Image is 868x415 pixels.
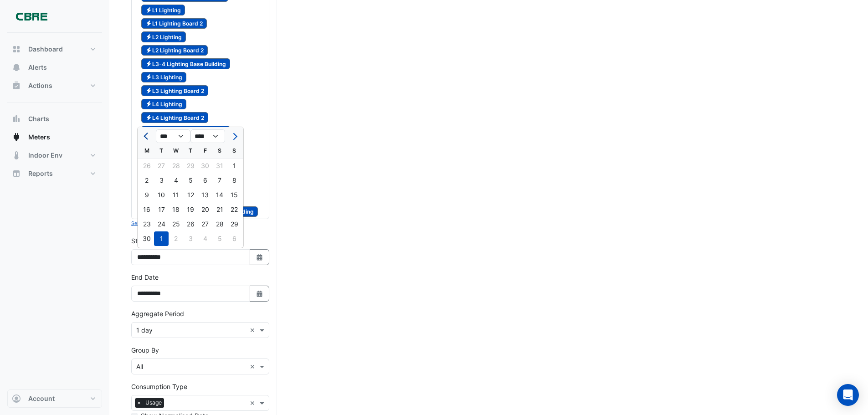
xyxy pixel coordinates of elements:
[169,159,183,173] div: Wednesday, May 28, 2025
[183,231,198,246] div: Thursday, July 3, 2025
[169,202,183,217] div: 18
[131,272,159,282] label: End Date
[227,159,241,173] div: Sunday, June 1, 2025
[198,202,212,217] div: Friday, June 20, 2025
[212,217,227,231] div: 28
[154,202,169,217] div: Tuesday, June 17, 2025
[154,231,169,246] div: Tuesday, July 1, 2025
[169,188,183,202] div: 11
[154,188,169,202] div: Tuesday, June 10, 2025
[141,45,208,56] span: L2 Lighting Board 2
[183,173,198,188] div: Thursday, June 5, 2025
[212,173,227,188] div: 7
[28,63,47,72] span: Alerts
[141,129,152,143] button: Previous month
[28,81,52,90] span: Actions
[7,146,102,164] button: Indoor Env
[198,217,212,231] div: Friday, June 27, 2025
[190,129,225,143] select: Select year
[139,143,154,158] div: M
[154,159,169,173] div: Tuesday, May 27, 2025
[154,173,169,188] div: Tuesday, June 3, 2025
[154,217,169,231] div: 24
[227,231,241,246] div: 6
[198,159,212,173] div: Friday, May 30, 2025
[145,101,152,108] fa-icon: Electricity
[139,217,154,231] div: 23
[139,173,154,188] div: 2
[28,151,62,160] span: Indoor Env
[11,7,52,26] img: Company Logo
[7,58,102,77] button: Alerts
[12,114,21,123] app-icon: Charts
[183,231,198,246] div: 3
[212,202,227,217] div: 21
[198,231,212,246] div: 4
[183,217,198,231] div: Thursday, June 26, 2025
[154,217,169,231] div: Tuesday, June 24, 2025
[154,159,169,173] div: 27
[7,77,102,95] button: Actions
[141,112,208,123] span: L4 Lighting Board 2
[183,217,198,231] div: 26
[139,217,154,231] div: Monday, June 23, 2025
[139,231,154,246] div: Monday, June 30, 2025
[141,85,208,96] span: L3 Lighting Board 2
[250,398,257,408] span: Clear
[154,231,169,246] div: 1
[169,143,183,158] div: W
[198,217,212,231] div: 27
[169,188,183,202] div: Wednesday, June 11, 2025
[183,173,198,188] div: 5
[169,217,183,231] div: 25
[169,173,183,188] div: 4
[12,81,21,90] app-icon: Actions
[227,188,241,202] div: Sunday, June 15, 2025
[7,110,102,128] button: Charts
[169,231,183,246] div: Wednesday, July 2, 2025
[145,33,152,40] fa-icon: Electricity
[139,188,154,202] div: Monday, June 9, 2025
[212,202,227,217] div: Saturday, June 21, 2025
[131,382,187,391] label: Consumption Type
[154,173,169,188] div: 3
[141,99,186,110] span: L4 Lighting
[227,173,241,188] div: Sunday, June 8, 2025
[256,253,264,261] fa-icon: Select Date
[141,72,186,83] span: L3 Lighting
[141,126,230,137] span: L5-6 Lighting Base Building
[212,143,227,158] div: S
[145,47,152,54] fa-icon: Electricity
[227,143,241,158] div: S
[229,129,240,143] button: Next month
[12,169,21,178] app-icon: Reports
[198,173,212,188] div: Friday, June 6, 2025
[131,309,184,318] label: Aggregate Period
[28,114,49,123] span: Charts
[227,159,241,173] div: 1
[183,202,198,217] div: Thursday, June 19, 2025
[145,87,152,94] fa-icon: Electricity
[139,188,154,202] div: 9
[212,173,227,188] div: Saturday, June 7, 2025
[212,217,227,231] div: Saturday, June 28, 2025
[212,159,227,173] div: Saturday, May 31, 2025
[145,114,152,121] fa-icon: Electricity
[7,164,102,183] button: Reports
[156,129,190,143] select: Select month
[198,188,212,202] div: Friday, June 13, 2025
[227,202,241,217] div: 22
[198,173,212,188] div: 6
[183,159,198,173] div: 29
[139,159,154,173] div: 26
[139,173,154,188] div: Monday, June 2, 2025
[12,63,21,72] app-icon: Alerts
[7,389,102,408] button: Account
[183,202,198,217] div: 19
[145,74,152,81] fa-icon: Electricity
[139,159,154,173] div: Monday, May 26, 2025
[250,325,257,335] span: Clear
[212,159,227,173] div: 31
[141,31,186,42] span: L2 Lighting
[212,231,227,246] div: Saturday, July 5, 2025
